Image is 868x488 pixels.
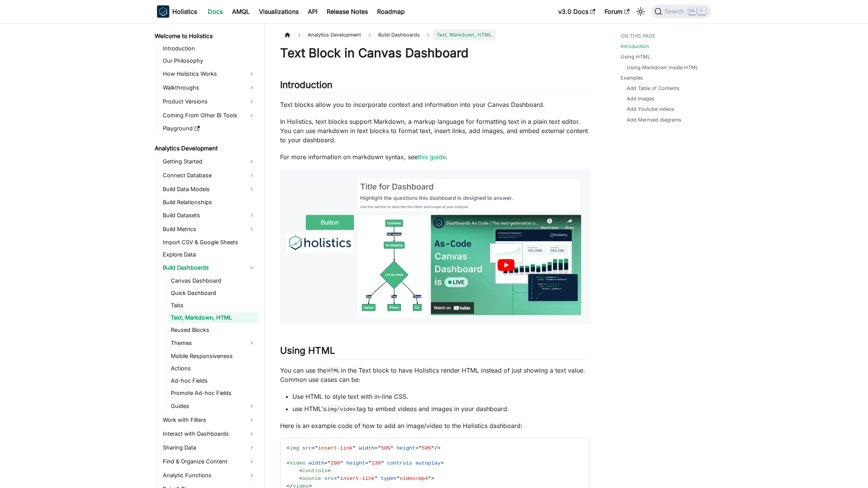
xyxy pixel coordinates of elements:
img: reporting-intro-to-blocks-text-blocks [280,169,590,324]
span: src [324,476,334,481]
a: Roadmap [372,5,409,18]
span: " [390,445,393,451]
a: Getting Started [160,155,258,168]
span: height [346,460,365,466]
a: Themes [169,337,258,349]
p: For more information on markdown syntax, see . [280,152,590,162]
span: " [419,445,422,451]
h1: Text Block in Canvas Dashboard [280,45,590,61]
span: video/mp4 [400,476,428,481]
span: = [375,445,378,451]
a: Examples [621,74,643,82]
span: source [302,476,321,481]
a: Mobile Responsiveness [169,351,258,361]
a: Build Dashboards [160,261,258,274]
a: Add Mermaid diagrams [627,116,681,123]
a: Build Datasets [160,209,258,222]
span: " [381,460,384,466]
a: Text, Markdown, HTML [169,312,258,323]
b: Holistics [172,7,197,16]
a: Tabs [169,300,258,311]
span: 130 [371,460,381,466]
a: Import CSV & Google Sheets [160,237,258,248]
a: Explore Data [160,249,258,260]
span: > [441,460,444,466]
a: this guide [418,153,446,161]
span: controls [387,460,412,466]
span: " [337,476,340,481]
a: How Holistics Works [160,68,258,80]
span: 50% [422,445,431,451]
a: Product Versions [160,95,258,108]
p: In Holistics, text blocks support Markdown, a markup language for formatting text in a plain text... [280,117,590,145]
span: src [302,445,312,451]
a: Playground [160,123,258,134]
span: = [312,445,315,451]
a: Build Relationships [160,197,258,208]
button: Search (Ctrl+K) [651,5,711,18]
a: Visualizations [254,5,303,18]
span: " [368,460,371,466]
span: Analytics Development [304,29,365,40]
span: < [299,476,302,481]
span: 50% [381,445,390,451]
span: = [393,476,396,481]
h2: Introduction [280,79,590,94]
span: " [340,460,343,466]
img: Holistics [157,5,169,18]
a: Coming From Other BI Tools [160,109,258,122]
span: insert-link [318,445,353,451]
span: = [365,460,368,466]
span: video [290,460,305,466]
span: controls [302,468,327,474]
span: width [309,460,324,466]
kbd: K [698,8,706,15]
a: Ad-hoc Fields [169,375,258,386]
a: Find & Organize Content [160,455,258,468]
span: width [359,445,375,451]
span: " [428,476,431,481]
a: Introduction [621,43,649,50]
code: HTML [326,367,341,375]
span: " [431,445,434,451]
nav: Breadcrumbs [280,29,590,40]
span: /> [434,445,441,451]
p: You can use the in the Text block to have Holistics render HTML instead of just showing a text va... [280,366,590,384]
a: Add Table of Contents [627,85,679,92]
p: Text blocks allow you to incorporate context and information into your Canvas Dashboard. [280,100,590,109]
a: Analytics Development [152,143,258,154]
h2: Using HTML [280,345,590,360]
span: Text, Markdown, HTML [433,29,496,40]
nav: Docs sidebar [149,23,265,488]
a: v3.0 Docs [554,5,600,18]
a: Build Metrics [160,223,258,235]
span: = [334,476,337,481]
span: Search [662,8,689,15]
a: API [303,5,322,18]
span: < [287,445,290,451]
a: Forum [600,5,634,18]
a: Guides [169,400,258,412]
span: autoplay [416,460,441,466]
span: Build Dashboards [374,29,424,40]
span: insert-link [340,476,375,481]
a: Using HTML [621,53,650,60]
a: Add Youtube videos [627,105,674,113]
a: Analytic Functions [160,469,258,481]
a: Our Philosophy [160,55,258,66]
p: Here is an example code of how to add an image/video to the Holistics dashboard: [280,421,590,430]
span: " [327,460,331,466]
span: > [327,468,331,474]
span: type [381,476,394,481]
a: Work with Filters [160,414,258,426]
span: " [397,476,400,481]
a: Build Data Models [160,183,258,195]
a: Welcome to Holistics [152,31,258,42]
a: Sharing Data [160,441,258,454]
code: img/video [326,405,357,413]
a: Quick Dashboard [169,288,258,298]
a: Release Notes [322,5,372,18]
a: AMQL [227,5,254,18]
a: Actions [169,363,258,374]
span: 290 [331,460,340,466]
